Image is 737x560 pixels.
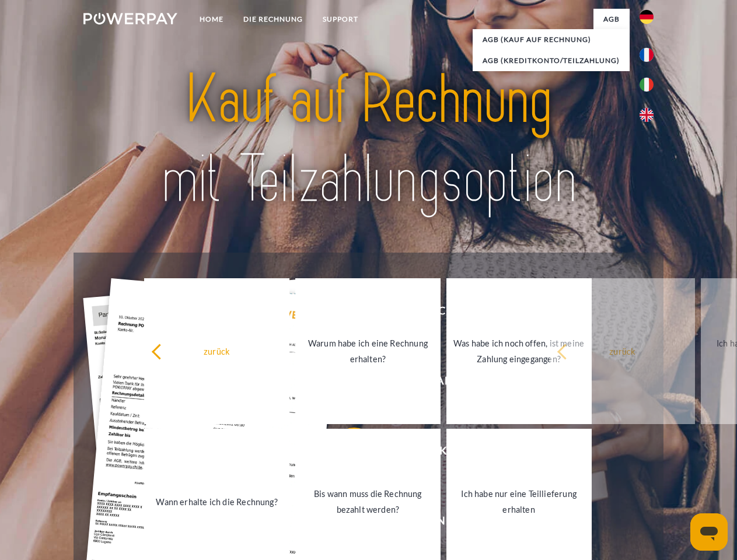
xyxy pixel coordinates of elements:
[151,343,282,359] div: zurück
[640,108,654,122] img: en
[313,9,368,30] a: SUPPORT
[640,48,654,62] img: fr
[111,56,626,223] img: title-powerpay_de.svg
[302,486,434,517] div: Bis wann muss die Rechnung bezahlt werden?
[302,335,434,367] div: Warum habe ich eine Rechnung erhalten?
[557,343,688,359] div: zurück
[473,50,630,71] a: AGB (Kreditkonto/Teilzahlung)
[690,513,728,551] iframe: Schaltfläche zum Öffnen des Messaging-Fensters
[83,13,177,24] img: logo-powerpay-white.svg
[190,9,233,30] a: Home
[640,10,654,24] img: de
[473,29,630,50] a: AGB (Kauf auf Rechnung)
[151,494,282,509] div: Wann erhalte ich die Rechnung?
[593,9,630,30] a: agb
[640,78,654,92] img: it
[453,486,585,517] div: Ich habe nur eine Teillieferung erhalten
[233,9,313,30] a: DIE RECHNUNG
[446,278,592,424] a: Was habe ich noch offen, ist meine Zahlung eingegangen?
[453,335,585,367] div: Was habe ich noch offen, ist meine Zahlung eingegangen?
